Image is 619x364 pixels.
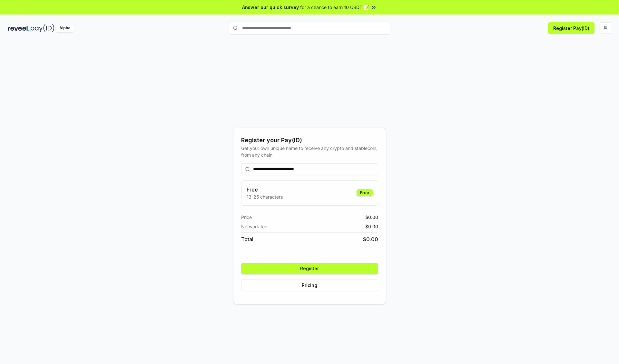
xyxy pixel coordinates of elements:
[31,24,54,32] img: pay_id
[242,4,299,11] span: Answer our quick survey
[241,214,252,221] span: Price
[241,223,267,230] span: Network fee
[365,223,378,230] span: $ 0.00
[241,145,378,158] div: Get your own unique name to receive any crypto and stablecoin, from any chain
[241,263,378,274] button: Register
[241,136,378,145] div: Register your Pay(ID)
[241,235,253,243] span: Total
[247,193,283,200] p: 13-25 characters
[357,189,373,196] div: Free
[56,24,74,32] div: Alpha
[548,22,594,34] button: Register Pay(ID)
[8,24,29,32] img: reveel_dark
[363,235,378,243] span: $ 0.00
[241,280,378,291] button: Pricing
[300,4,369,11] span: for a chance to earn 10 USDT 📝
[365,214,378,221] span: $ 0.00
[247,186,283,193] h3: Free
